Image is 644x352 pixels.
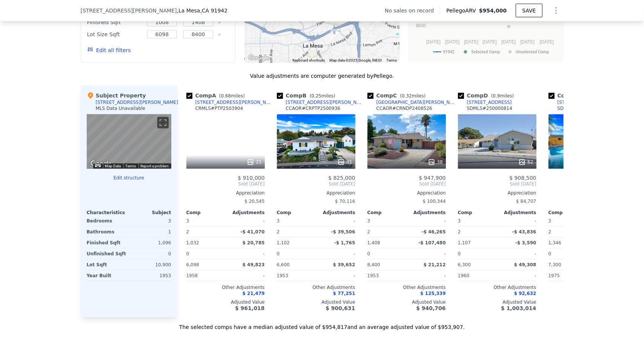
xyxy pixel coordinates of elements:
div: 1953 [131,270,171,281]
span: $ 49,823 [243,262,265,267]
div: MLS Data Unavailable [96,105,146,111]
div: Adjustments [407,210,446,216]
div: CCAOR # CRPTP2500936 [286,105,341,111]
div: Other Adjustments [367,284,446,290]
span: [STREET_ADDRESS][PERSON_NAME] [81,7,177,14]
span: $ 825,000 [328,175,355,181]
span: $ 49,308 [514,262,536,267]
div: - [227,270,265,281]
span: $ 21,212 [424,262,446,267]
div: Comp E [549,92,610,99]
text: [DATE] [464,39,478,45]
div: 2 [367,227,405,237]
a: Terms (opens in new tab) [126,164,136,168]
div: Adjusted Value [277,300,355,306]
div: Comp A [186,92,248,99]
div: - [499,270,536,281]
div: 21 [247,158,261,166]
button: Edit all filters [87,46,131,54]
div: 3 [131,216,171,226]
div: - [318,249,355,259]
div: [STREET_ADDRESS][PERSON_NAME] [558,99,636,105]
span: 0.32 [402,93,412,99]
button: Keyboard shortcuts [95,164,100,167]
button: Toggle fullscreen view [157,117,169,128]
span: $ 940,706 [416,306,446,312]
div: 0 [131,249,171,259]
span: 7,300 [549,262,561,267]
span: 3 [186,218,189,224]
div: CCAOR # CRNDP2408526 [377,105,432,111]
div: 38 [428,158,443,166]
button: Map Data [105,164,121,169]
span: -$ 1,765 [334,240,355,245]
span: $954,000 [479,8,507,14]
span: 0 [458,251,461,256]
div: Appreciation [458,190,536,196]
span: ( miles) [397,93,429,99]
div: [STREET_ADDRESS] [467,99,512,105]
a: [STREET_ADDRESS][PERSON_NAME] [277,99,364,105]
span: 0.25 [311,93,321,99]
span: , CA 91942 [200,8,227,14]
div: [GEOGRAPHIC_DATA][PERSON_NAME] [377,99,455,105]
div: Other Adjustments [277,284,355,290]
div: 2 [186,227,224,237]
span: $ 910,000 [238,175,264,181]
div: 62 [518,158,533,166]
div: Finished Sqft [87,238,128,248]
span: ( miles) [488,93,517,99]
div: Other Adjustments [549,284,627,290]
div: 2 [277,227,315,237]
div: Appreciation [277,190,355,196]
span: -$ 107,480 [418,240,446,245]
div: Bedrooms [87,216,128,226]
span: 1,102 [277,240,290,245]
a: [GEOGRAPHIC_DATA][PERSON_NAME] [367,99,455,105]
div: Comp B [277,92,338,99]
div: Value adjustments are computer generated by Pellego . [81,72,564,80]
div: Comp [186,210,226,216]
div: 31 [337,158,352,166]
div: Adjustments [316,210,355,216]
div: 1953 [277,270,315,281]
span: ( miles) [307,93,338,99]
div: Appreciation [367,190,446,196]
div: 2 [458,227,496,237]
div: 1960 [458,270,496,281]
span: 3 [367,218,370,224]
span: $ 77,251 [333,291,355,296]
span: Sold [DATE] [458,181,536,187]
div: No sales on record [385,7,440,14]
div: Adjusted Value [458,300,536,306]
div: Adjusted Value [186,300,265,306]
span: $ 900,631 [326,306,355,312]
text: $600 [416,23,426,28]
div: Comp C [367,92,429,99]
div: - [408,270,446,281]
span: $ 947,900 [419,175,446,181]
div: - [227,249,265,259]
span: 1,032 [186,240,199,245]
div: Adjusted Value [549,300,627,306]
span: 0.68 [221,93,231,99]
div: Comp [549,210,588,216]
button: Show Options [549,3,564,18]
span: $ 20,785 [243,240,265,245]
span: $ 21,479 [243,291,265,296]
div: 1953 [367,270,405,281]
span: 1,408 [367,240,380,245]
a: Report a problem [141,164,169,168]
span: $ 125,339 [420,291,446,296]
div: Appreciation [549,190,627,196]
span: -$ 39,506 [331,229,355,235]
div: Subject [129,210,171,216]
div: Lot Sqft [87,259,128,270]
text: [DATE] [520,39,535,45]
span: $ 84,707 [516,199,536,204]
div: Adjustments [497,210,536,216]
span: 6,600 [277,262,290,267]
div: [STREET_ADDRESS][PERSON_NAME] [286,99,364,105]
text: Selected Comp [471,49,500,54]
div: Bathrooms [87,227,128,237]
